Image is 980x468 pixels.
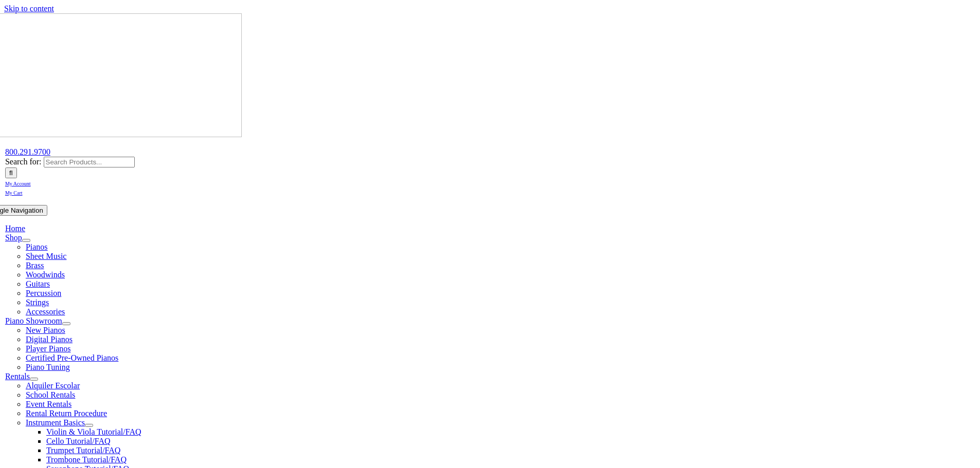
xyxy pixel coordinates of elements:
[5,178,31,187] a: My Account
[30,378,38,381] button: Open submenu of Rentals
[26,381,80,390] a: Alquiler Escolar
[26,335,73,344] a: Digital Pianos
[26,298,49,307] a: Strings
[26,279,50,288] a: Guitars
[5,147,50,156] a: 800.291.9700
[4,4,54,13] a: Skip to content
[5,190,23,196] span: My Cart
[26,252,67,260] a: Sheet Music
[5,167,17,178] input: Search
[5,188,23,196] a: My Cart
[22,239,30,242] button: Open submenu of Shop
[46,455,127,464] a: Trombone Tutorial/FAQ
[26,353,118,362] a: Certified Pre-Owned Pianos
[26,344,71,353] a: Player Pianos
[26,409,107,418] a: Rental Return Procedure
[46,446,120,455] a: Trumpet Tutorial/FAQ
[5,157,42,166] span: Search for:
[26,242,48,251] a: Pianos
[5,372,30,381] a: Rentals
[26,418,85,427] a: Instrument Basics
[26,363,70,371] a: Piano Tuning
[5,181,31,186] span: My Account
[5,224,25,233] a: Home
[26,261,44,270] a: Brass
[44,157,135,167] input: Search Products...
[26,326,65,334] a: New Pianos
[26,289,61,297] a: Percussion
[62,322,70,325] button: Open submenu of Piano Showroom
[5,316,62,325] a: Piano Showroom
[85,424,93,427] button: Open submenu of Instrument Basics
[26,307,65,316] a: Accessories
[5,233,22,242] a: Shop
[26,400,72,408] a: Event Rentals
[26,270,65,279] a: Woodwinds
[46,437,111,445] a: Cello Tutorial/FAQ
[26,390,75,399] a: School Rentals
[46,427,141,436] a: Violin & Viola Tutorial/FAQ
